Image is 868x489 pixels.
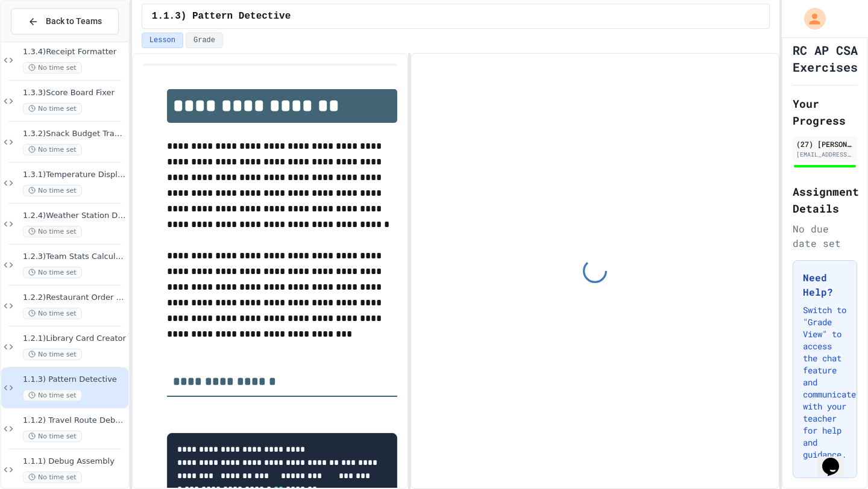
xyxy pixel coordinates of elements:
span: 1.3.4)Receipt Formatter [23,47,126,57]
span: 1.2.1)Library Card Creator [23,334,126,344]
span: 1.2.3)Team Stats Calculator [23,252,126,262]
span: 1.3.2)Snack Budget Tracker [23,129,126,139]
span: 1.1.3) Pattern Detective [152,9,291,23]
div: [EMAIL_ADDRESS][DOMAIN_NAME] [796,150,854,159]
h1: RC AP CSA Exercises [793,42,858,75]
span: 1.2.4)Weather Station Debugger [23,211,126,221]
div: (27) [PERSON_NAME] [796,139,854,149]
span: No time set [23,390,82,401]
h2: Your Progress [793,95,857,129]
span: 1.1.3) Pattern Detective [23,375,126,385]
div: No due date set [793,222,857,251]
span: No time set [23,144,82,155]
span: 1.1.1) Debug Assembly [23,456,126,467]
span: No time set [23,103,82,114]
button: Lesson [142,33,183,48]
span: No time set [23,267,82,278]
button: Back to Teams [11,8,119,34]
h3: Need Help? [803,270,847,299]
span: No time set [23,308,82,319]
span: No time set [23,431,82,442]
span: No time set [23,226,82,237]
span: No time set [23,62,82,73]
p: Switch to "Grade View" to access the chat feature and communicate with your teacher for help and ... [803,304,847,461]
span: 1.2.2)Restaurant Order System [23,293,126,303]
span: No time set [23,185,82,196]
span: 1.1.2) Travel Route Debugger [23,416,126,426]
button: Grade [186,33,223,48]
iframe: chat widget [817,441,856,477]
span: Back to Teams [46,15,102,28]
span: No time set [23,472,82,483]
h2: Assignment Details [793,183,857,217]
div: My Account [791,5,829,33]
span: No time set [23,349,82,360]
span: 1.3.3)Score Board Fixer [23,88,126,98]
span: 1.3.1)Temperature Display Fix [23,170,126,180]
